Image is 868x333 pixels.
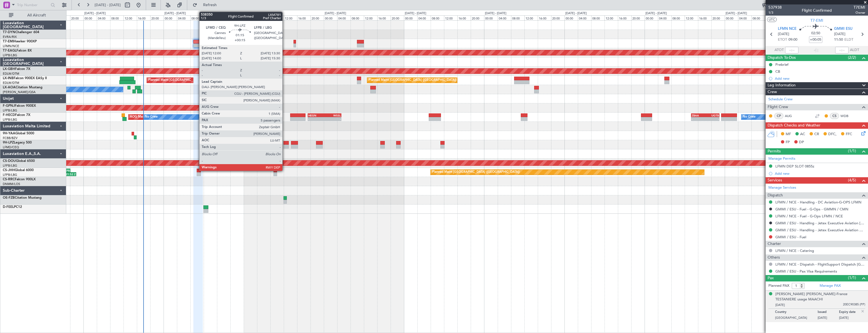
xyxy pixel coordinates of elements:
[297,15,310,20] div: 16:00
[245,11,266,16] div: [DATE] - [DATE]
[775,62,788,67] div: Prebrief
[95,3,121,8] span: [DATE] - [DATE]
[551,15,564,20] div: 20:00
[840,113,853,118] a: WDB
[405,11,426,16] div: [DATE] - [DATE]
[63,172,75,176] div: 21:52 Z
[391,15,404,20] div: 20:00
[3,31,39,34] a: T7-DYNChallenger 604
[814,132,819,137] span: CR
[828,132,837,137] span: DFC,
[775,310,818,316] p: Country
[3,86,43,89] a: LX-AOACitation Mustang
[860,309,865,314] img: close
[775,214,843,218] a: LFMN / NCE - Fuel - G-Ops LFMN / NCE
[768,97,793,102] a: Schedule Crew
[834,37,843,43] span: 11:50
[524,15,538,20] div: 12:00
[198,3,222,7] span: Refresh
[775,207,848,212] a: GMMI / ESU - Fuel - G-Ops - GMMN / CMN
[854,10,865,15] span: Owner
[3,104,15,108] span: F-GPNJ
[818,310,839,316] p: Issued
[485,11,506,16] div: [DATE] - [DATE]
[785,47,798,54] input: --:--
[3,86,16,89] span: LX-AOA
[230,15,244,20] div: 20:00
[190,15,204,20] div: 08:00
[810,18,823,23] span: T7-EMI
[3,113,15,117] span: F-HECD
[3,67,15,71] span: LX-GBH
[605,15,618,20] div: 12:00
[3,169,15,172] span: CS-JHH
[768,55,796,61] span: Dispatch To-Dos
[308,117,324,121] div: -
[618,15,631,20] div: 16:00
[145,113,158,121] div: No Crew
[775,303,785,307] span: [DATE]
[768,89,777,95] span: Crew
[308,114,324,117] div: HEGN
[369,76,456,84] div: Planned Maint [GEOGRAPHIC_DATA] ([GEOGRAPHIC_DATA])
[775,228,865,232] a: GMMI / ESU - Handling - Jetex Executive Aviation Morocco GMMI / ESU
[3,164,17,168] a: LFPB/LBG
[377,15,391,20] div: 16:00
[3,77,47,80] a: LX-INBFalcon 900EX EASy II
[3,104,36,108] a: F-GPNJFalcon 900EX
[130,113,188,121] div: AOG Maint Paris ([GEOGRAPHIC_DATA])
[775,76,865,81] div: Add new
[3,67,30,71] a: LX-GBHFalcon 7X
[645,11,667,16] div: [DATE] - [DATE]
[190,1,223,9] button: Refresh
[204,15,217,20] div: 12:00
[778,37,787,43] span: ETOT
[768,275,774,281] span: Pax
[692,117,705,121] div: -
[3,118,17,122] a: LFPB/LBG
[645,15,658,20] div: 00:00
[150,15,164,20] div: 20:00
[217,15,230,20] div: 16:00
[325,11,346,16] div: [DATE] - [DATE]
[110,15,124,20] div: 08:00
[3,77,14,80] span: LX-INB
[324,114,341,117] div: WSSL
[775,291,865,302] div: [PERSON_NAME] [PERSON_NAME]-France TESTANIERE usage MAACHI
[834,26,852,32] span: GMMI ESU
[3,31,15,34] span: T7-DYN
[705,114,719,117] div: UGTB
[3,141,14,144] span: 9H-LPZ
[3,44,19,48] a: LFMN/NCE
[705,117,719,121] div: -
[775,248,814,253] a: LFMN / NCE - Catering
[778,31,789,37] span: [DATE]
[848,275,856,281] span: (1/1)
[164,15,177,20] div: 00:00
[498,15,511,20] div: 04:00
[257,15,270,20] div: 04:00
[811,31,820,36] span: 02:50
[775,221,865,225] a: GMMI / ESU - Handling - Jetex Executive Aviation [GEOGRAPHIC_DATA] GMMN / CMN
[351,15,364,20] div: 08:00
[417,15,431,20] div: 04:00
[768,10,782,15] span: 1/3
[768,122,820,129] span: Dispatch Checks and Weather
[3,173,17,177] a: LFPB/LBG
[337,15,351,20] div: 04:00
[800,132,805,137] span: AC
[751,15,765,20] div: 08:00
[774,113,783,119] div: CP
[775,235,806,239] a: GMMI / ESU - Fuel
[775,171,865,176] div: Add new
[818,316,839,321] p: [DATE]
[324,117,341,121] div: -
[775,316,818,321] p: [GEOGRAPHIC_DATA]
[711,15,725,20] div: 20:00
[743,113,756,121] div: No Crew
[768,241,781,247] span: Charter
[802,8,832,13] div: Flight Confirmed
[850,47,859,53] span: ALDT
[799,140,804,145] span: DP
[444,15,457,20] div: 12:00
